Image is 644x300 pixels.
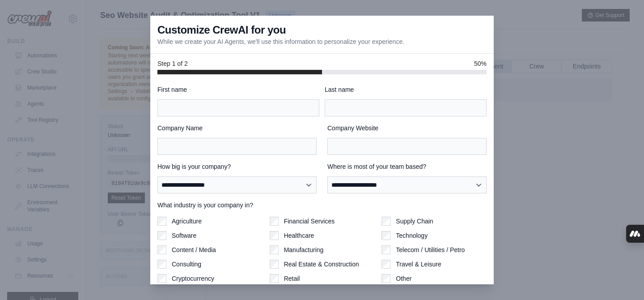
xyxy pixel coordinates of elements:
label: Travel & Leisure [396,260,441,269]
span: Step 1 of 2 [157,59,188,68]
label: Content / Media [172,245,216,254]
label: Company Name [157,124,317,133]
label: Agriculture [172,217,202,226]
label: Supply Chain [396,217,433,226]
h3: Customize CrewAI for you [157,23,286,37]
label: What industry is your company in? [157,201,487,210]
p: While we create your AI Agents, we'll use this information to personalize your experience. [157,37,404,46]
label: Financial Services [284,217,335,226]
label: Telecom / Utilities / Petro [396,245,465,254]
label: Where is most of your team based? [327,162,487,171]
label: Technology [396,231,428,240]
label: Real Estate & Construction [284,260,359,269]
label: Retail [284,274,300,283]
label: Software [172,231,196,240]
label: Manufacturing [284,245,324,254]
label: Other [396,274,411,283]
label: Consulting [172,260,201,269]
label: First name [157,85,319,94]
label: How big is your company? [157,162,317,171]
label: Cryptocurrency [172,274,214,283]
span: 50% [474,59,487,68]
label: Company Website [327,124,487,133]
label: Last name [325,85,487,94]
label: Healthcare [284,231,314,240]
